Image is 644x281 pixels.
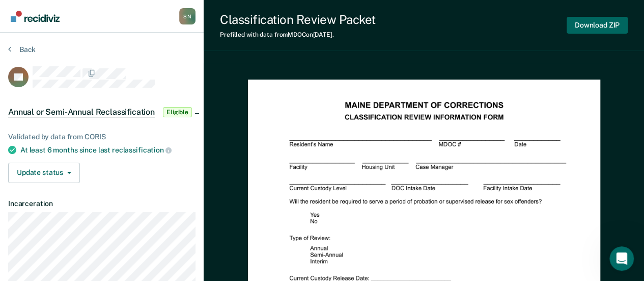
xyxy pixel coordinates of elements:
span: reclassification [112,146,172,154]
button: Back [8,45,36,54]
div: S N [179,8,195,24]
div: Classification Review Packet [220,12,376,27]
img: Recidiviz [11,11,60,22]
iframe: Intercom live chat [609,246,634,271]
button: Download ZIP [567,17,628,34]
span: Eligible [163,107,192,117]
span: Annual or Semi-Annual Reclassification [8,107,155,117]
div: Validated by data from CORIS [8,133,195,141]
button: Profile dropdown button [179,8,195,24]
div: Prefilled with data from MDOC on [DATE] . [220,31,376,38]
button: Update status [8,163,80,183]
dt: Incarceration [8,199,195,208]
div: At least 6 months since last [20,145,195,155]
